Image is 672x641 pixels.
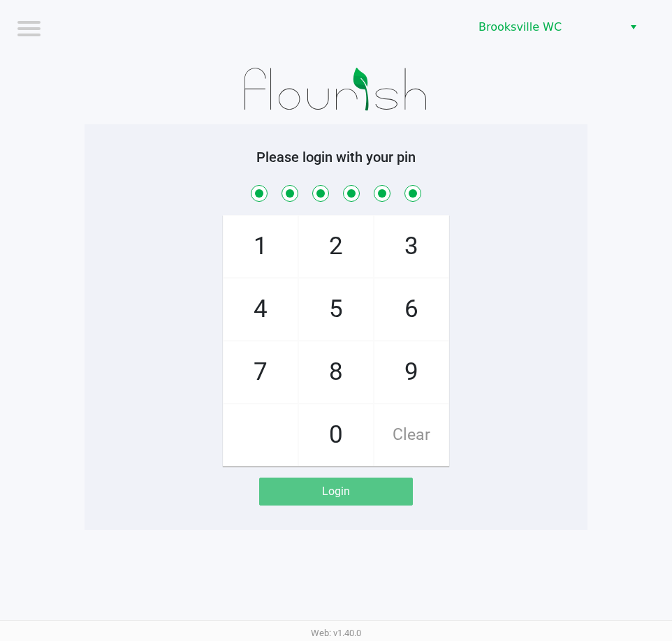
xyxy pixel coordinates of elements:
[479,19,615,36] span: Brooksville WC
[374,216,448,277] span: 3
[299,404,373,466] span: 0
[299,341,373,403] span: 8
[224,341,298,403] span: 7
[299,279,373,340] span: 5
[374,279,448,340] span: 6
[374,341,448,403] span: 9
[95,149,577,165] h5: Please login with your pin
[224,216,298,277] span: 1
[299,216,373,277] span: 2
[224,279,298,340] span: 4
[311,628,361,638] span: Web: v1.40.0
[374,404,448,466] span: Clear
[623,15,643,40] button: Select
